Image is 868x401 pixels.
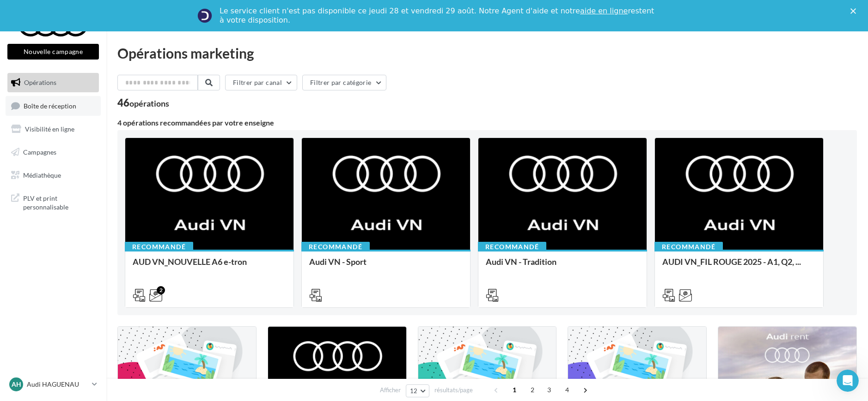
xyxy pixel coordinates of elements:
[478,242,546,252] div: Recommandé
[25,125,74,133] span: Visibilité en ligne
[7,376,99,393] a: AH Audi HAGUENAU
[525,383,540,397] span: 2
[6,188,101,215] a: PLV et print personnalisable
[197,8,212,23] img: Profile image for Service-Client
[507,383,522,397] span: 1
[6,120,101,139] a: Visibilité en ligne
[225,75,297,90] button: Filtrer par canal
[129,99,169,108] div: opérations
[24,78,56,86] span: Opérations
[27,380,88,389] p: Audi HAGUENAU
[410,387,418,395] span: 12
[301,242,370,252] div: Recommandé
[309,257,367,267] span: Audi VN - Sport
[380,386,401,395] span: Afficher
[23,171,61,179] span: Médiathèque
[133,257,247,267] span: AUD VN_NOUVELLE A6 e-tron
[23,192,95,212] span: PLV et print personnalisable
[23,148,56,156] span: Campagnes
[580,6,628,15] a: aide en ligne
[434,386,473,395] span: résultats/page
[662,257,801,267] span: AUDI VN_FIL ROUGE 2025 - A1, Q2, ...
[6,96,101,116] a: Boîte de réception
[302,75,386,90] button: Filtrer par catégorie
[12,380,21,389] span: AH
[406,384,429,397] button: 12
[654,242,723,252] div: Recommandé
[7,44,99,60] button: Nouvelle campagne
[850,8,860,14] div: Fermer
[837,370,859,392] iframe: Intercom live chat
[6,143,101,162] a: Campagnes
[542,383,556,397] span: 3
[157,286,165,294] div: 2
[6,166,101,185] a: Médiathèque
[560,383,575,397] span: 4
[117,46,857,60] div: Opérations marketing
[117,119,857,126] div: 4 opérations recommandées par votre enseigne
[220,6,656,25] div: Le service client n'est pas disponible ce jeudi 28 et vendredi 29 août. Notre Agent d'aide et not...
[6,73,101,92] a: Opérations
[125,242,193,252] div: Recommandé
[486,257,556,267] span: Audi VN - Tradition
[24,102,76,109] span: Boîte de réception
[117,98,169,108] div: 46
